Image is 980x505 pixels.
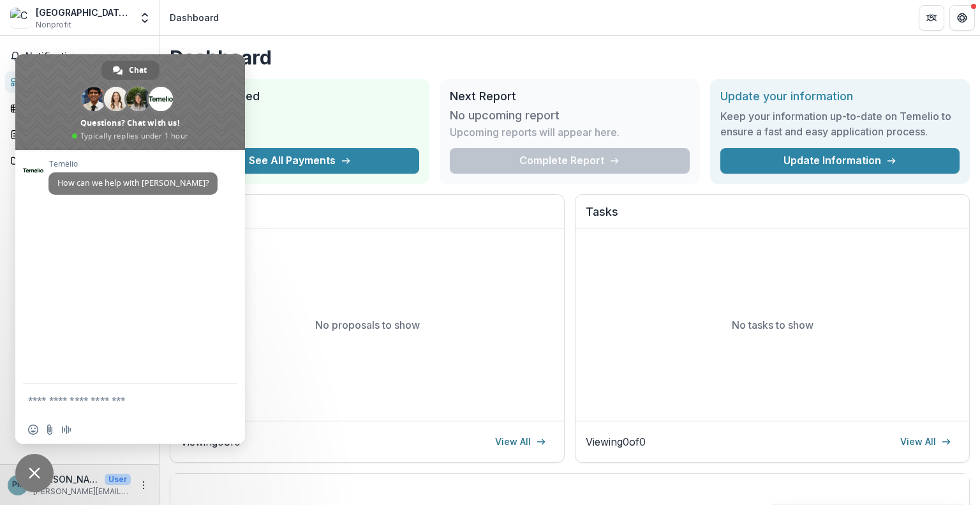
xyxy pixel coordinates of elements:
[28,384,207,416] textarea: Compose your message...
[919,5,944,31] button: Partners
[61,425,71,435] span: Audio message
[136,478,151,493] button: More
[170,46,970,69] h1: Dashboard
[48,160,218,169] span: Temelio
[36,6,131,19] div: [GEOGRAPHIC_DATA][PERSON_NAME]
[487,432,554,452] a: View All
[5,98,154,119] a: Tasks
[893,432,959,452] a: View All
[165,8,224,27] nav: breadcrumb
[315,317,420,333] p: No proposals to show
[12,481,24,489] div: Paula Miranda
[5,46,154,66] button: Notifications
[180,89,419,103] h2: Total Awarded
[181,205,554,229] h2: Proposals
[5,124,154,145] a: Proposals
[450,109,560,123] h3: No upcoming report
[170,11,219,24] div: Dashboard
[36,19,71,31] span: Nonprofit
[45,425,55,435] span: Send a file
[129,61,147,80] span: Chat
[720,89,960,103] h2: Update your information
[720,148,960,174] a: Update Information
[949,5,975,31] button: Get Help
[33,486,131,497] p: [PERSON_NAME][EMAIL_ADDRESS][DOMAIN_NAME]
[5,72,154,93] a: Dashboard
[586,434,646,449] p: Viewing 0 of 0
[101,61,160,80] a: Chat
[105,474,131,485] p: User
[26,51,149,62] span: Notifications
[180,148,419,174] button: See All Payments
[450,89,689,103] h2: Next Report
[15,454,54,492] a: Close chat
[586,205,959,229] h2: Tasks
[136,5,154,31] button: Open entity switcher
[5,150,154,171] a: Documents
[33,472,100,486] p: [PERSON_NAME]
[732,317,813,333] p: No tasks to show
[10,8,31,28] img: Casa San Jose
[57,177,209,188] span: How can we help with [PERSON_NAME]?
[28,425,38,435] span: Insert an emoji
[450,124,620,140] p: Upcoming reports will appear here.
[720,109,960,139] h3: Keep your information up-to-date on Temelio to ensure a fast and easy application process.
